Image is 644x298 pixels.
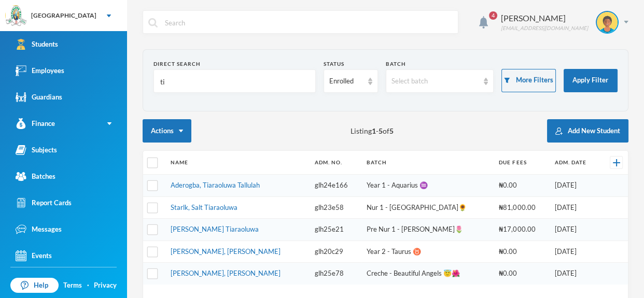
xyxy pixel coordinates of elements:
[16,92,62,103] div: Guardians
[16,171,55,182] div: Batches
[550,175,600,197] td: [DATE]
[361,196,494,219] td: Nur 1 - [GEOGRAPHIC_DATA]🌻
[171,247,281,256] a: [PERSON_NAME], [PERSON_NAME]
[550,151,600,175] th: Adm. Date
[171,225,259,233] a: [PERSON_NAME] Tiaraoluwa
[494,219,550,241] td: ₦17,000.00
[351,125,394,136] span: Listing - of
[171,203,237,211] a: Starlk, Salt Tiaraoluwa
[310,175,362,197] td: glh24e166
[550,196,600,219] td: [DATE]
[494,196,550,219] td: ₦81,000.00
[16,65,64,76] div: Employees
[389,126,394,135] b: 5
[494,240,550,263] td: ₦0.00
[164,11,453,34] input: Search
[494,263,550,285] td: ₦0.00
[16,250,52,261] div: Events
[391,76,479,87] div: Select batch
[550,240,600,263] td: [DATE]
[386,60,494,68] div: Batch
[613,159,620,166] img: +
[501,24,588,32] div: [EMAIL_ADDRESS][DOMAIN_NAME]
[489,11,497,20] span: 4
[372,126,376,135] b: 1
[550,219,600,241] td: [DATE]
[361,151,494,175] th: Batch
[16,224,62,235] div: Messages
[494,151,550,175] th: Due Fees
[153,60,316,68] div: Direct Search
[143,119,191,143] button: Actions
[10,278,59,293] a: Help
[361,175,494,197] td: Year 1 - Aquarius ♒️
[16,39,58,50] div: Students
[597,12,618,33] img: STUDENT
[501,69,555,92] button: More Filters
[94,280,117,291] a: Privacy
[16,145,57,155] div: Subjects
[547,119,628,143] button: Add New Student
[361,263,494,285] td: Creche - Beautiful Angels 😇🌺
[16,197,72,208] div: Report Cards
[6,6,26,26] img: logo
[148,18,158,27] img: search
[159,70,310,93] input: Name, Admin No, Phone number, Email Address
[361,240,494,263] td: Year 2 - Taurus ♉️
[165,151,310,175] th: Name
[310,151,362,175] th: Adm. No.
[361,219,494,241] td: Pre Nur 1 - [PERSON_NAME]🌷
[324,60,377,68] div: Status
[310,263,362,285] td: glh25e78
[494,175,550,197] td: ₦0.00
[564,69,618,92] button: Apply Filter
[550,263,600,285] td: [DATE]
[310,240,362,263] td: glh20c29
[501,12,588,24] div: [PERSON_NAME]
[310,219,362,241] td: glh25e21
[329,76,362,87] div: Enrolled
[31,11,96,20] div: [GEOGRAPHIC_DATA]
[87,280,89,291] div: ·
[379,126,383,135] b: 5
[310,196,362,219] td: glh23e58
[171,269,281,277] a: [PERSON_NAME], [PERSON_NAME]
[171,181,260,189] a: Aderogba, Tiaraoluwa Tallulah
[63,280,82,291] a: Terms
[16,118,55,129] div: Finance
